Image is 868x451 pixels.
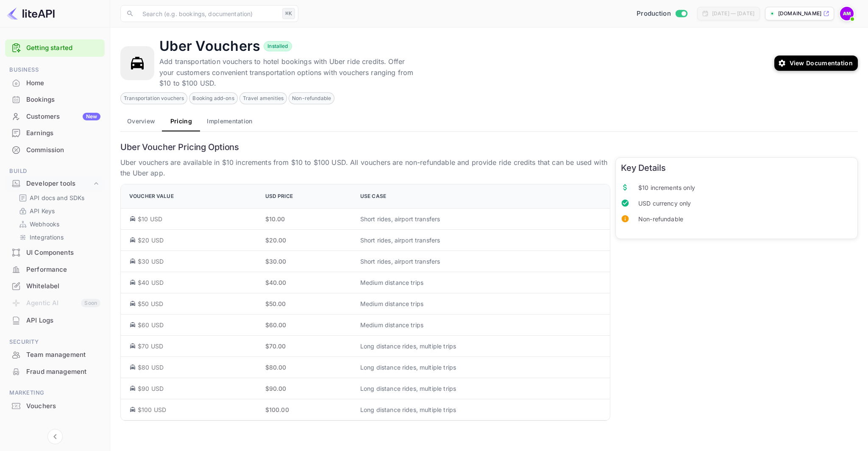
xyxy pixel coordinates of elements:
[19,193,98,202] a: API docs and SDKs
[5,347,105,363] div: Team management
[5,109,105,124] a: CustomersNew
[19,233,98,242] a: Integrations
[5,388,105,398] span: Marketing
[138,278,164,287] p: $40 USD
[840,7,854,20] img: Ajanthan Mani
[5,167,105,176] span: Build
[15,192,101,204] div: API docs and SDKs
[360,214,601,223] p: Short rides, airport transfers
[26,78,100,88] div: Home
[138,214,162,223] p: $10 USD
[778,10,821,17] p: [DOMAIN_NAME]
[5,125,105,141] a: Earnings
[15,205,101,217] div: API Keys
[638,183,852,192] span: $10 increments only
[30,206,55,215] p: API Keys
[5,39,105,57] div: Getting started
[159,38,260,55] h4: Uber Vouchers
[15,218,101,230] div: Webhooks
[138,384,164,393] p: $90 USD
[30,193,85,202] p: API docs and SDKs
[265,342,347,351] p: $ 70 .00
[26,248,100,258] div: UI Components
[621,163,852,173] h6: Key Details
[240,95,287,102] span: Travel amenities
[774,56,858,71] button: View Documentation
[7,7,55,20] img: LiteAPI logo
[360,320,601,329] p: Medium distance trips
[26,128,100,138] div: Earnings
[26,316,100,326] div: API Logs
[265,405,347,414] p: $ 100 .00
[265,236,347,245] p: $ 20 .00
[5,109,105,125] div: CustomersNew
[47,429,63,444] button: Collapse navigation
[5,278,105,294] a: Whitelabel
[26,112,100,122] div: Customers
[289,95,334,102] span: Non-refundable
[26,367,100,377] div: Fraud management
[26,401,100,411] div: Vouchers
[121,95,187,102] span: Transportation vouchers
[5,337,105,347] span: Security
[5,92,105,107] a: Bookings
[5,347,105,362] a: Team management
[120,157,610,179] p: Uber vouchers are available in $10 increments from $10 to $100 USD. All vouchers are non-refundab...
[5,75,105,92] div: Home
[353,184,610,209] th: Use Case
[5,398,105,414] a: Vouchers
[5,245,105,261] div: UI Components
[5,75,105,91] a: Home
[26,350,100,360] div: Team management
[360,257,601,266] p: Short rides, airport transfers
[200,111,259,131] button: Implementation
[26,145,100,155] div: Commission
[138,405,166,414] p: $100 USD
[120,111,162,131] button: Overview
[5,176,105,191] div: Developer tools
[282,8,295,19] div: ⌘K
[5,398,105,415] div: Vouchers
[360,342,601,351] p: Long distance rides, multiple trips
[633,9,690,19] div: Switch to Sandbox mode
[360,405,601,414] p: Long distance rides, multiple trips
[15,231,101,243] div: Integrations
[138,320,164,329] p: $60 USD
[159,56,414,89] p: Add transportation vouchers to hotel bookings with Uber ride credits. Offer your customers conven...
[5,312,105,329] div: API Logs
[265,299,347,308] p: $ 50 .00
[83,113,100,120] div: New
[5,65,105,75] span: Business
[360,236,601,245] p: Short rides, airport transfers
[162,111,200,131] button: Pricing
[19,206,98,215] a: API Keys
[121,184,259,209] th: Voucher Value
[5,262,105,278] div: Performance
[360,299,601,308] p: Medium distance trips
[265,363,347,372] p: $ 80 .00
[265,257,347,266] p: $ 30 .00
[360,384,601,393] p: Long distance rides, multiple trips
[259,184,353,209] th: USD Price
[360,363,601,372] p: Long distance rides, multiple trips
[5,312,105,328] a: API Logs
[138,257,164,266] p: $30 USD
[120,142,858,152] h6: Uber Voucher Pricing Options
[26,265,100,275] div: Performance
[5,245,105,260] a: UI Components
[638,214,852,223] span: Non-refundable
[5,364,105,379] a: Fraud management
[264,42,291,50] span: Installed
[26,43,100,53] a: Getting started
[265,384,347,393] p: $ 90 .00
[137,5,279,22] input: Search (e.g. bookings, documentation)
[5,364,105,380] div: Fraud management
[26,281,100,291] div: Whitelabel
[26,95,100,105] div: Bookings
[30,220,59,228] p: Webhooks
[138,363,164,372] p: $80 USD
[19,220,98,228] a: Webhooks
[5,125,105,142] div: Earnings
[712,10,754,17] div: [DATE] — [DATE]
[265,278,347,287] p: $ 40 .00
